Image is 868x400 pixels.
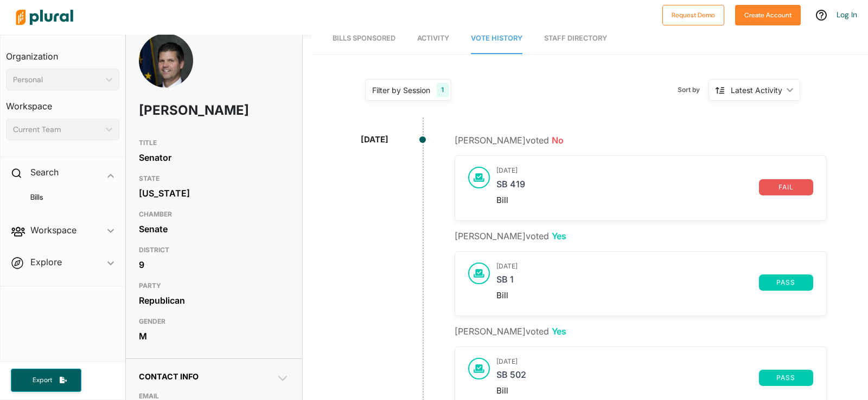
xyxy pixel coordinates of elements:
[30,166,59,178] h2: Search
[139,372,199,381] span: Contact Info
[437,83,448,97] div: 1
[139,244,289,257] h3: DISTRICT
[139,257,289,273] div: 9
[139,292,289,309] div: Republican
[552,231,566,241] span: Yes
[735,5,801,25] button: Create Account
[13,74,101,86] div: Personal
[139,172,289,185] h3: STATE
[139,279,289,292] h3: PARTY
[17,192,114,202] a: Bills
[139,149,289,166] div: Senator
[471,23,522,54] a: Vote History
[139,208,289,221] h3: CHAMBER
[496,386,813,396] div: Bill
[765,184,807,191] span: fail
[139,94,229,127] h1: [PERSON_NAME]
[6,41,119,64] h3: Organization
[417,34,449,42] span: Activity
[496,195,813,205] div: Bill
[552,326,566,337] span: Yes
[552,135,564,146] span: No
[139,315,289,328] h3: GENDER
[25,376,60,385] span: Export
[837,10,857,19] a: Log In
[731,84,782,96] div: Latest Activity
[139,328,289,344] div: M
[333,23,395,54] a: Bills Sponsored
[139,221,289,237] div: Senate
[496,263,813,270] h3: [DATE]
[455,231,566,241] span: [PERSON_NAME] voted
[496,370,759,386] a: SB 502
[372,84,430,96] div: Filter by Session
[735,9,801,20] a: Create Account
[496,179,759,195] a: SB 419
[765,375,807,381] span: pass
[496,291,813,300] div: Bill
[496,167,813,174] h3: [DATE]
[678,85,709,95] span: Sort by
[544,23,607,54] a: Staff Directory
[471,34,522,42] span: Vote History
[765,279,807,286] span: pass
[6,90,119,114] h3: Workspace
[455,326,566,337] span: [PERSON_NAME] voted
[496,274,759,291] a: SB 1
[417,23,449,54] a: Activity
[333,34,395,42] span: Bills Sponsored
[662,5,724,25] button: Request Demo
[496,358,813,365] h3: [DATE]
[11,369,81,392] button: Export
[139,136,289,149] h3: TITLE
[13,124,101,135] div: Current Team
[361,134,388,146] div: [DATE]
[139,34,193,115] img: Headshot of Ryan Mishler
[455,135,564,146] span: [PERSON_NAME] voted
[662,9,724,20] a: Request Demo
[139,185,289,201] div: [US_STATE]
